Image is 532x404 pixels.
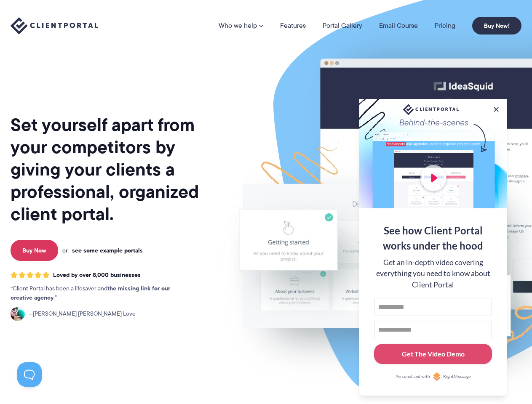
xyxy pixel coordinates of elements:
a: Portal Gallery [323,22,362,29]
span: Loved by over 8,000 businesses [53,271,141,279]
a: Personalized withRightMessage [374,372,492,381]
button: Get The Video Demo [374,344,492,364]
div: See how Client Portal works under the hood [374,223,492,253]
strong: the missing link for our creative agency [11,284,170,302]
img: Personalized with RightMessage [433,372,441,381]
div: Get The Video Demo [402,349,465,359]
h1: Set yourself apart from your competitors by giving your clients a professional, organized client ... [11,114,215,225]
a: Buy Now! [472,17,521,35]
a: Features [280,22,306,29]
a: Who we help [219,22,263,29]
span: [PERSON_NAME] [PERSON_NAME] Love [28,309,136,319]
span: RightMessage [443,373,471,380]
span: Personalized with [396,373,430,380]
a: Buy Now [11,240,58,261]
a: Pricing [435,22,455,29]
div: Get an in-depth video covering everything you need to know about Client Portal [374,257,492,290]
p: Client Portal has been a lifesaver and . [11,284,187,303]
a: see some example portals [72,247,143,254]
span: or [62,247,68,254]
a: Email Course [379,22,418,29]
iframe: Toggle Customer Support [17,362,42,387]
